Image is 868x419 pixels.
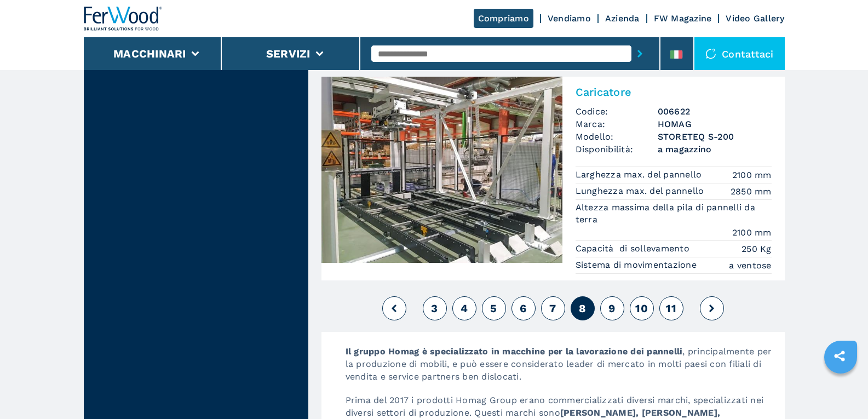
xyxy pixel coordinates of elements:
p: Altezza massima della pila di pannelli da terra [576,202,772,226]
em: 250 Kg [741,243,772,255]
a: sharethis [826,342,853,370]
span: Codice: [576,105,658,118]
span: 3 [431,302,438,315]
button: Servizi [266,47,311,60]
p: , principalmente per la produzione di mobili, e può essere considerato leader di mercato in molti... [335,345,785,394]
img: Caricatore HOMAG STORETEQ S-200 [321,77,562,263]
h3: HOMAG [658,118,772,130]
strong: Il gruppo Homag è specializzato in macchine per la lavorazione dei pannelli [346,346,683,357]
p: Larghezza max. del pannello [576,169,705,181]
h3: 006622 [658,105,772,118]
button: 5 [482,296,506,320]
button: 4 [452,296,476,320]
button: 6 [511,296,536,320]
iframe: Chat [821,370,860,411]
a: FW Magazine [654,13,712,24]
em: 2100 mm [732,226,772,239]
button: 7 [541,296,565,320]
em: a ventose [729,259,771,272]
span: 11 [666,302,676,315]
button: 3 [423,296,447,320]
span: Disponibilità: [576,143,658,156]
img: Ferwood [84,7,163,31]
a: Video Gallery [726,13,784,24]
a: Vendiamo [548,13,591,24]
span: 5 [490,302,497,315]
a: Azienda [605,13,640,24]
button: submit-button [631,41,648,66]
span: 7 [549,302,556,315]
em: 2850 mm [731,185,772,198]
span: Marca: [576,118,658,130]
button: 8 [571,296,595,320]
span: Modello: [576,130,658,143]
h2: Caricatore [576,85,772,99]
span: 4 [461,302,468,315]
span: 10 [635,302,648,315]
p: Sistema di movimentazione [576,259,700,271]
span: 6 [520,302,526,315]
p: Lunghezza max. del pannello [576,185,707,197]
div: Contattaci [694,37,785,70]
span: 9 [608,302,615,315]
img: Contattaci [705,48,716,59]
span: a magazzino [658,143,772,156]
button: 9 [600,296,624,320]
a: Compriamo [474,9,533,28]
a: Caricatore HOMAG STORETEQ S-200CaricatoreCodice:006622Marca:HOMAGModello:STORETEQ S-200Disponibil... [321,77,785,280]
em: 2100 mm [732,169,772,181]
h3: STORETEQ S-200 [658,130,772,143]
button: Macchinari [113,47,186,60]
span: 8 [579,302,586,315]
button: 11 [659,296,683,320]
p: Capacità di sollevamento [576,243,693,255]
button: 10 [630,296,654,320]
